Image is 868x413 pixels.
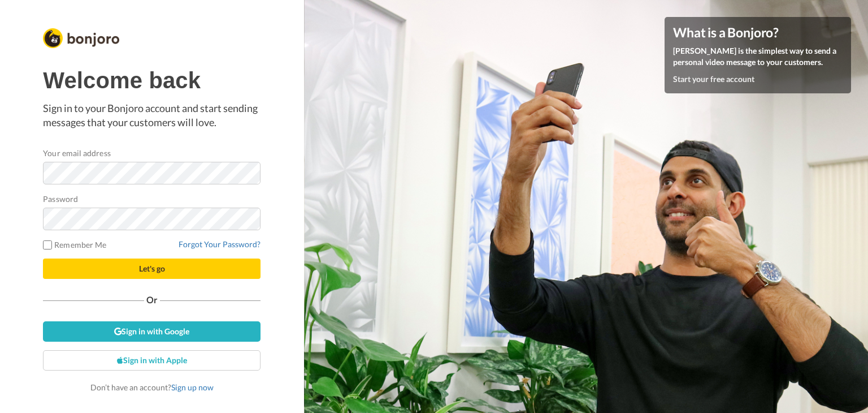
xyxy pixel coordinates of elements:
[179,239,261,249] a: Forgot Your Password?
[43,193,78,205] label: Password
[43,350,261,371] a: Sign in with Apple
[673,25,843,40] h4: What is a Bonjoro?
[43,259,261,279] button: Let's go
[144,296,160,304] span: Or
[43,239,106,251] label: Remember Me
[171,382,214,392] a: Sign up now
[673,45,843,68] p: [PERSON_NAME] is the simplest way to send a personal video message to your customers.
[139,264,165,273] span: Let's go
[43,321,261,342] a: Sign in with Google
[43,240,52,249] input: Remember Me
[43,68,261,93] h1: Welcome back
[673,74,754,84] a: Start your free account
[43,147,110,159] label: Your email address
[43,101,261,130] p: Sign in to your Bonjoro account and start sending messages that your customers will love.
[90,382,214,392] span: Don’t have an account?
